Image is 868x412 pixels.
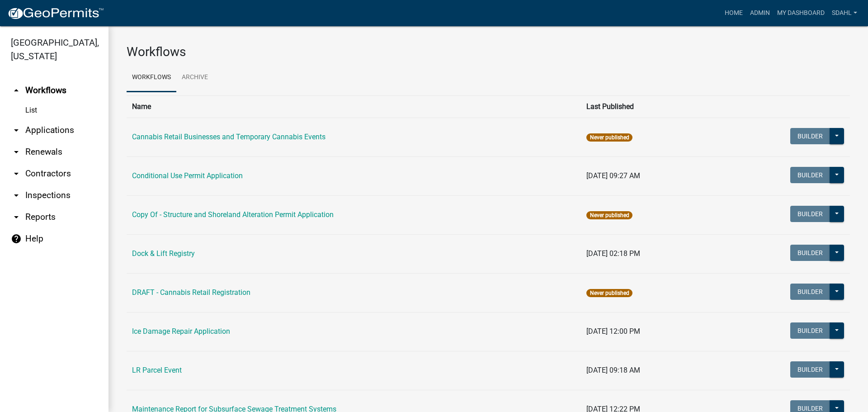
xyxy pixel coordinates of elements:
[132,249,195,258] a: Dock & Lift Registry
[774,5,828,22] a: My Dashboard
[586,249,640,258] span: [DATE] 02:18 PM
[790,206,830,222] button: Builder
[586,133,632,142] span: Never published
[11,168,22,179] i: arrow_drop_down
[11,85,22,96] i: arrow_drop_up
[132,171,243,180] a: Conditional Use Permit Application
[790,167,830,183] button: Builder
[132,210,334,219] a: Copy Of - Structure and Shoreland Alteration Permit Application
[127,63,176,92] a: Workflows
[127,44,850,60] h3: Workflows
[790,284,830,300] button: Builder
[132,133,325,141] a: Cannabis Retail Businesses and Temporary Cannabis Events
[176,63,213,92] a: Archive
[586,366,640,374] span: [DATE] 09:18 AM
[790,361,830,378] button: Builder
[132,288,250,297] a: DRAFT - Cannabis Retail Registration
[11,147,22,157] i: arrow_drop_down
[586,171,640,180] span: [DATE] 09:27 AM
[828,5,861,22] a: sdahl
[586,327,640,336] span: [DATE] 12:00 PM
[746,5,774,22] a: Admin
[586,289,632,297] span: Never published
[11,212,22,223] i: arrow_drop_down
[581,95,714,118] th: Last Published
[132,327,230,336] a: Ice Damage Repair Application
[586,211,632,219] span: Never published
[11,190,22,201] i: arrow_drop_down
[11,233,22,244] i: help
[132,366,182,374] a: LR Parcel Event
[127,95,581,118] th: Name
[790,245,830,261] button: Builder
[790,128,830,144] button: Builder
[11,125,22,136] i: arrow_drop_down
[790,322,830,339] button: Builder
[721,5,746,22] a: Home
